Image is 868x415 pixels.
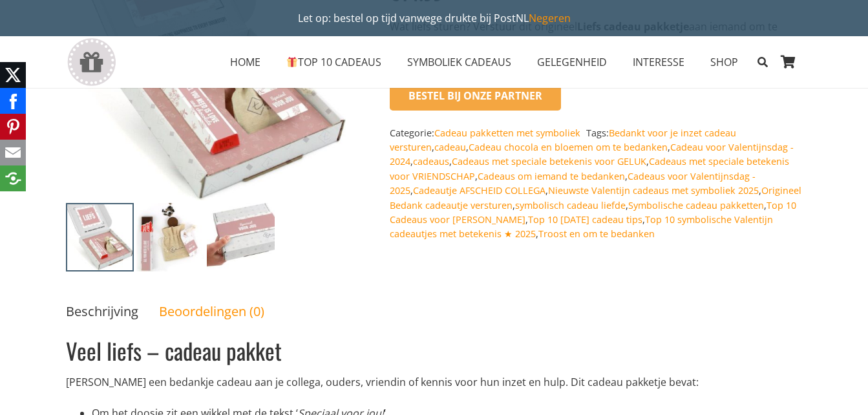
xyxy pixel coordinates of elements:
[528,213,642,226] a: Top 10 [DATE] cadeau tips
[529,11,571,25] a: Negeren
[66,203,134,271] img: Wat liefs sturen? Verstuur liefs door de brievenbus met dit cadeaupakket
[478,170,625,182] a: Cadeaus om iemand te bedanken
[537,55,607,69] span: GELEGENHEID
[273,46,394,78] a: 🎁TOP 10 CADEAUS🎁 TOP 10 CADEAUS Menu
[390,127,584,139] span: Categorie:
[390,184,801,211] a: Origineel Bedank cadeautje versturen
[66,374,803,390] p: [PERSON_NAME] een bedankje cadeau aan je collega, ouders, vriendin of kennis voor hun inzet en hu...
[620,46,697,78] a: INTERESSEINTERESSE Menu
[66,335,803,367] h1: Veel liefs – cadeau pakket
[774,36,803,88] a: Winkelwagen
[434,127,580,139] a: Cadeau pakketten met symboliek
[66,303,138,320] a: Beschrijving
[413,184,545,197] a: Cadeautje AFSCHEID COLLEGA
[548,184,759,197] a: Nieuwste Valentijn cadeaus met symboliek 2025
[710,55,738,69] span: SHOP
[390,81,561,111] button: Bestel bij onze Partner
[452,155,646,167] a: Cadeaus met speciale betekenis voor GELUK
[515,199,626,211] a: symbolisch cadeau liefde
[633,55,684,69] span: INTERESSE
[697,46,751,78] a: SHOPSHOP Menu
[413,155,449,167] a: cadeaus
[407,55,511,69] span: SYMBOLIEK CADEAUS
[394,46,524,78] a: SYMBOLIEK CADEAUSSYMBOLIEK CADEAUS Menu
[390,155,789,182] a: Cadeaus met speciale betekenis voor VRIENDSCHAP
[390,127,801,240] span: Tags: , , , , , , , , , , , , , , , , ,
[286,55,381,69] span: TOP 10 CADEAUS
[136,203,204,271] img: Chocola en bloemen cadeau geven met liefs brievenbus cadeau pakketje
[217,46,273,78] a: HOMEHOME Menu
[230,55,260,69] span: HOME
[66,38,117,87] a: gift-box-icon-grey-inspirerendwinkelen
[538,228,655,240] a: Troost en om te bedanken
[751,46,774,78] a: Zoeken
[469,141,668,153] a: Cadeau chocola en bloemen om te bedanken
[524,46,620,78] a: GELEGENHEIDGELEGENHEID Menu
[434,141,466,153] a: cadeau
[287,57,297,67] img: 🎁
[628,199,764,211] a: Symbolische cadeau pakketten
[207,203,275,271] img: Chocolade bloemen en liefs door de brievenbus cadeau bedanken of zomaar
[159,303,264,320] a: Beoordelingen (0)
